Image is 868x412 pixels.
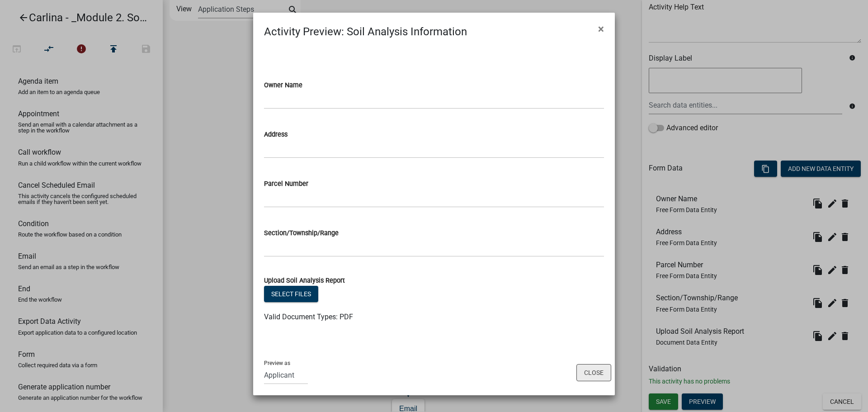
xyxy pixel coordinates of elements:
label: Upload Soil Analysis Report [264,278,345,284]
label: Section/Township/Range [264,230,339,237]
h4: Activity Preview [264,24,467,40]
span: : Soil Analysis Information [341,25,467,38]
button: Close [576,364,611,381]
span: Valid Document Types: PDF [264,313,353,321]
span: × [598,23,604,35]
label: Owner Name [264,82,302,89]
button: Select files [264,286,318,302]
button: Close [591,16,611,42]
label: Parcel Number [264,181,308,187]
label: Address [264,132,288,138]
